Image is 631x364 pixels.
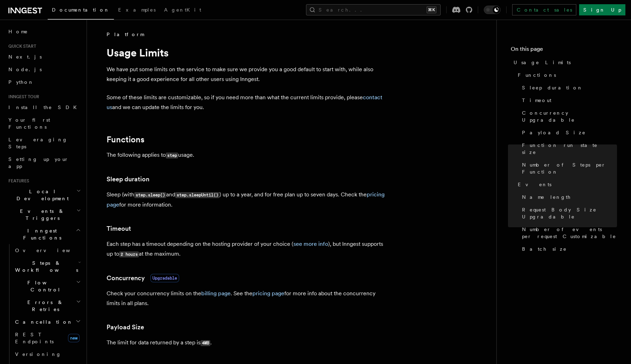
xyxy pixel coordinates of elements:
a: Versioning [12,348,82,360]
span: Name length [522,194,571,201]
button: Errors & Retries [12,296,82,316]
span: Versioning [15,351,61,357]
a: Payload Size [519,126,617,139]
button: Events & Triggers [6,205,82,224]
p: We have put some limits on the service to make sure we provide you a good default to start with, ... [107,65,387,84]
span: Examples [118,7,156,13]
a: Python [6,76,82,88]
a: Contact sales [512,4,576,15]
span: Errors & Retries [12,299,76,313]
a: Functions [515,69,617,81]
a: ConcurrencyUpgradable [107,273,179,283]
a: Next.js [6,50,82,63]
span: Request Body Size Upgradable [522,206,617,220]
span: Batch size [522,245,567,252]
span: Payload Size [522,129,586,136]
span: Next.js [8,54,42,60]
a: Usage Limits [511,56,617,69]
a: AgentKit [160,2,205,19]
a: see more info [293,241,328,247]
kbd: ⌘K [427,6,436,13]
a: pricing page [252,290,284,297]
span: Features [6,178,29,184]
a: Home [6,25,82,38]
span: Events & Triggers [6,208,76,222]
a: Timeout [519,94,617,107]
span: Timeout [522,97,551,104]
a: Number of events per request Customizable [519,223,617,243]
a: Function run state size [519,139,617,159]
p: Each step has a timeout depending on the hosting provider of your choice ( ), but Inngest support... [107,239,387,259]
a: Concurrency Upgradable [519,107,617,126]
span: Node.js [8,67,42,72]
a: Node.js [6,63,82,76]
span: Setting up your app [8,156,69,169]
button: Cancellation [12,316,82,328]
button: Toggle dark mode [484,6,501,14]
a: Overview [12,244,82,257]
span: Steps & Workflows [12,259,78,274]
h4: On this page [511,45,617,56]
a: Timeout [107,224,131,234]
span: Flow Control [12,279,76,293]
span: Platform [107,31,144,38]
span: AgentKit [164,7,201,13]
span: Inngest Functions [6,227,76,241]
button: Inngest Functions [6,224,82,244]
span: Local Development [6,188,76,202]
a: Batch size [519,243,617,255]
code: 2 hours [119,251,139,257]
span: Inngest tour [6,94,39,100]
button: Search...⌘K [306,4,441,15]
a: Number of Steps per Function [519,159,617,178]
span: Upgradable [150,274,179,282]
a: Your first Functions [6,114,82,133]
a: Sign Up [579,4,625,15]
span: Function run state size [522,142,617,156]
span: Overview [15,248,87,253]
span: Number of events per request Customizable [522,226,617,240]
code: step [166,153,178,159]
a: Events [515,178,617,191]
a: REST Endpointsnew [12,328,82,348]
span: Events [518,181,551,188]
span: new [68,334,80,342]
a: Request Body Size Upgradable [519,203,617,223]
button: Flow Control [12,276,82,296]
a: Install the SDK [6,101,82,114]
code: 4MB [201,340,210,346]
a: Leveraging Steps [6,133,82,153]
h1: Usage Limits [107,46,387,59]
span: REST Endpoints [15,332,54,344]
span: Documentation [52,7,110,13]
span: Leveraging Steps [8,137,68,149]
button: Steps & Workflows [12,257,82,276]
p: Sleep (with and ) up to a year, and for free plan up to seven days. Check the for more information. [107,190,387,210]
span: Install the SDK [8,105,81,110]
span: Usage Limits [514,59,571,66]
code: step.sleep() [134,192,166,198]
span: Number of Steps per Function [522,161,617,175]
a: billing page [201,290,231,297]
span: Cancellation [12,318,73,325]
a: Functions [107,135,144,144]
p: The limit for data returned by a step is . [107,338,387,348]
span: Python [8,79,34,85]
a: Sleep duration [519,81,617,94]
a: Examples [114,2,160,19]
span: Functions [518,72,556,79]
span: Quick start [6,43,36,49]
p: Check your concurrency limits on the . See the for more info about the concurrency limits in all ... [107,289,387,308]
span: Concurrency Upgradable [522,109,617,123]
span: Home [8,28,28,35]
code: step.sleepUntil() [175,192,219,198]
p: The following applies to usage. [107,150,387,160]
a: Name length [519,191,617,203]
button: Local Development [6,185,82,205]
span: Your first Functions [8,117,50,130]
a: Sleep duration [107,174,149,184]
a: Documentation [48,2,114,20]
span: Sleep duration [522,84,583,91]
a: Setting up your app [6,153,82,173]
p: Some of these limits are customizable, so if you need more than what the current limits provide, ... [107,93,387,112]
